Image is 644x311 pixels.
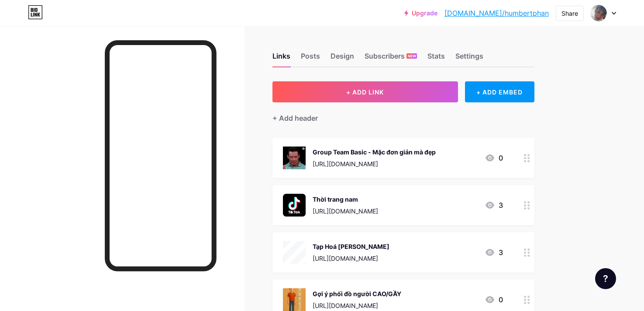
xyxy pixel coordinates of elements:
[272,113,318,123] div: + Add header
[485,153,503,163] div: 0
[313,159,436,168] div: [URL][DOMAIN_NAME]
[408,53,416,59] span: NEW
[365,51,417,66] div: Subscribers
[561,9,578,18] div: Share
[313,242,389,251] div: Tạp Hoá [PERSON_NAME]
[313,254,389,263] div: [URL][DOMAIN_NAME]
[272,51,290,66] div: Links
[427,51,445,66] div: Stats
[283,194,306,217] img: Thời trang nam
[283,288,306,311] img: Gợi ý phối đồ người CAO/GẦY
[346,88,384,96] span: + ADD LINK
[313,289,401,298] div: Gợi ý phối đồ người CAO/GẦY
[313,206,378,216] div: [URL][DOMAIN_NAME]
[404,10,437,17] a: Upgrade
[485,200,503,210] div: 3
[313,147,436,157] div: Group Team Basic - Mặc đơn giản mà đẹp
[313,195,378,204] div: Thời trang nam
[455,51,483,66] div: Settings
[465,81,534,102] div: + ADD EMBED
[331,51,354,66] div: Design
[590,5,607,21] img: Phan Humbert
[283,147,306,169] img: Group Team Basic - Mặc đơn giản mà đẹp
[313,301,401,310] div: [URL][DOMAIN_NAME]
[272,81,458,102] button: + ADD LINK
[485,294,503,305] div: 0
[485,247,503,258] div: 3
[444,8,549,18] a: [DOMAIN_NAME]/humbertphan
[301,51,320,66] div: Posts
